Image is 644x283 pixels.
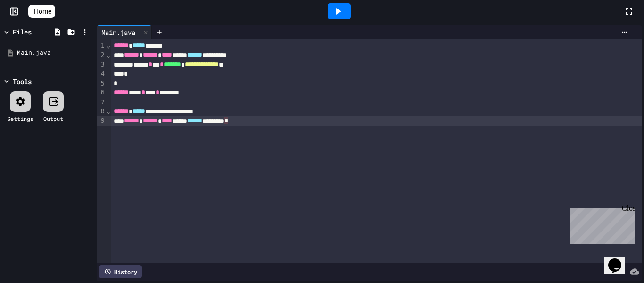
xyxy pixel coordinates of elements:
[106,42,111,49] span: Fold line
[604,245,635,274] iframe: chat widget
[97,116,106,126] div: 9
[97,98,106,107] div: 7
[97,51,106,60] div: 2
[4,4,65,60] div: Chat with us now!Close
[34,7,51,16] span: Home
[566,204,635,244] iframe: chat widget
[13,27,32,37] div: Files
[43,114,63,123] div: Output
[97,69,106,79] div: 4
[97,27,140,37] div: Main.java
[106,107,111,115] span: Fold line
[97,25,152,39] div: Main.java
[106,51,111,59] span: Fold line
[13,77,32,86] div: Tools
[99,265,142,278] div: History
[97,88,106,97] div: 6
[17,48,91,58] div: Main.java
[7,114,33,123] div: Settings
[97,60,106,69] div: 3
[97,79,106,88] div: 5
[28,5,55,18] a: Home
[97,41,106,51] div: 1
[97,107,106,116] div: 8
